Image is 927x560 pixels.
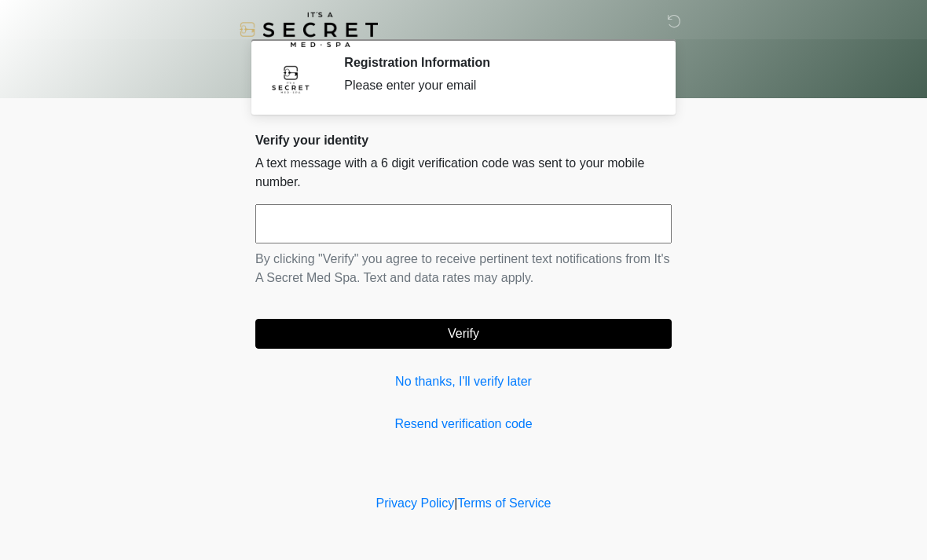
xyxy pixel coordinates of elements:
[255,372,672,391] a: No thanks, I'll verify later
[255,154,672,192] p: A text message with a 6 digit verification code was sent to your mobile number.
[344,55,648,70] h2: Registration Information
[344,76,648,95] div: Please enter your email
[255,319,672,349] button: Verify
[255,133,672,148] h2: Verify your identity
[457,496,551,510] a: Terms of Service
[454,496,457,510] a: |
[240,12,378,47] img: It's A Secret Med Spa Logo
[267,55,314,102] img: Agent Avatar
[255,415,672,434] a: Resend verification code
[255,250,672,287] p: By clicking "Verify" you agree to receive pertinent text notifications from It's A Secret Med Spa...
[376,496,455,510] a: Privacy Policy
